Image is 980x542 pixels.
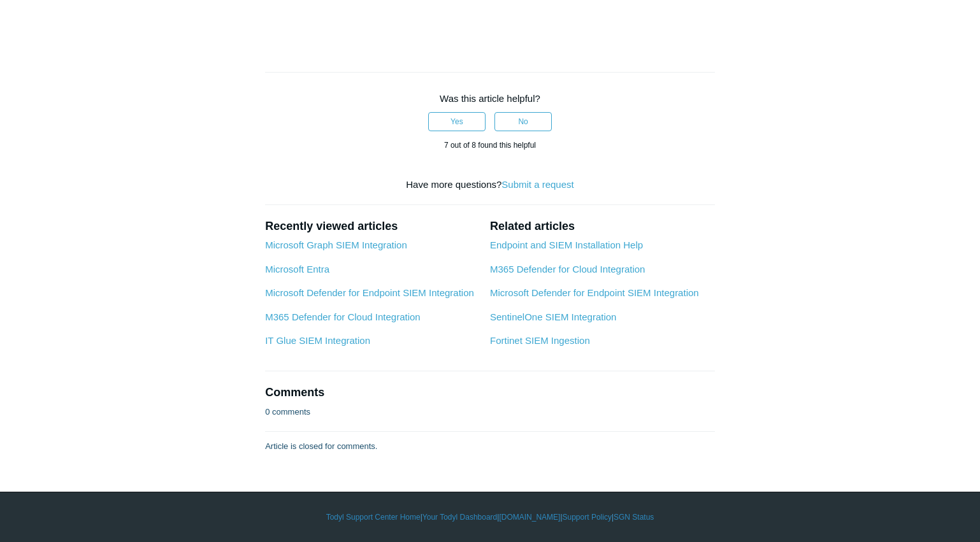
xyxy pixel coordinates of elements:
p: 0 comments [265,406,310,418]
button: This article was not helpful [494,112,552,131]
a: SGN Status [614,511,654,523]
h2: Related articles [490,218,715,235]
a: Microsoft Graph SIEM Integration [265,239,407,250]
a: Microsoft Defender for Endpoint SIEM Integration [265,287,474,298]
a: Microsoft Defender for Endpoint SIEM Integration [490,287,699,298]
div: | | | | [120,511,860,523]
button: This article was helpful [428,112,486,131]
a: M365 Defender for Cloud Integration [490,264,645,275]
a: Support Policy [563,511,612,523]
a: Todyl Support Center Home [326,511,421,523]
p: Article is closed for comments. [265,440,377,453]
a: Your Todyl Dashboard [422,511,497,523]
a: M365 Defender for Cloud Integration [265,311,420,322]
a: SentinelOne SIEM Integration [490,311,616,322]
h2: Comments [265,384,715,401]
a: Microsoft Entra [265,264,329,275]
span: 7 out of 8 found this helpful [444,141,536,150]
a: Endpoint and SIEM Installation Help [490,239,643,250]
a: IT Glue SIEM Integration [265,335,370,346]
a: Fortinet SIEM Ingestion [490,335,590,346]
div: Have more questions? [265,178,715,192]
a: Submit a request [501,179,573,190]
a: [DOMAIN_NAME] [499,511,560,523]
h2: Recently viewed articles [265,218,477,235]
span: Was this article helpful? [440,93,540,104]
